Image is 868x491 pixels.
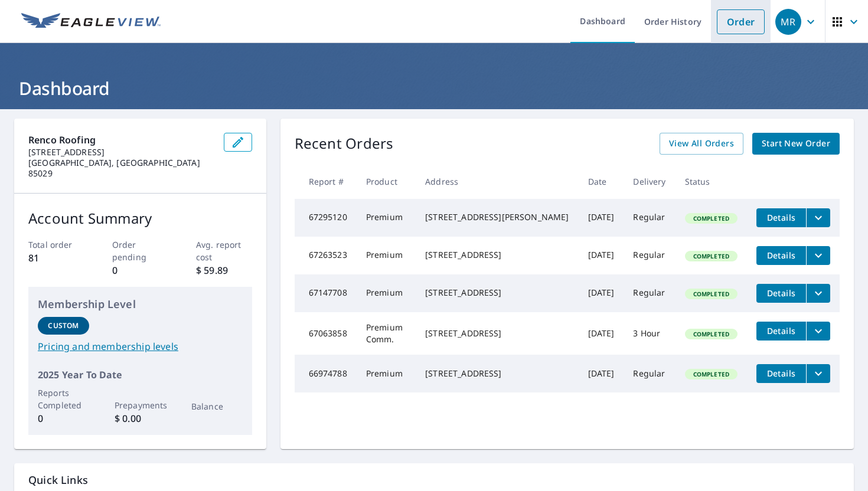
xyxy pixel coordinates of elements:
[756,246,806,265] button: detailsBtn-67263523
[756,284,806,303] button: detailsBtn-67147708
[115,399,166,411] p: Prepayments
[676,164,747,199] th: Status
[756,322,806,341] button: detailsBtn-67063858
[295,312,357,355] td: 67063858
[763,250,799,261] span: Details
[686,330,736,338] span: Completed
[48,320,79,331] p: Custom
[191,400,243,413] p: Balance
[28,158,214,179] p: [GEOGRAPHIC_DATA], [GEOGRAPHIC_DATA] 85029
[357,355,416,392] td: Premium
[425,211,569,223] div: [STREET_ADDRESS][PERSON_NAME]
[624,274,675,312] td: Regular
[357,312,416,355] td: Premium Comm.
[763,212,799,223] span: Details
[425,328,569,339] div: [STREET_ADDRESS]
[775,9,801,35] div: MR
[806,208,830,227] button: filesDropdownBtn-67295120
[21,13,161,31] img: EV Logo
[425,368,569,379] div: [STREET_ADDRESS]
[660,133,743,155] a: View All Orders
[624,355,675,392] td: Regular
[806,284,830,303] button: filesDropdownBtn-67147708
[38,339,243,353] a: Pricing and membership levels
[686,290,736,298] span: Completed
[806,364,830,383] button: filesDropdownBtn-66974788
[756,364,806,383] button: detailsBtn-66974788
[295,199,357,237] td: 67295120
[624,237,675,274] td: Regular
[579,355,624,392] td: [DATE]
[295,355,357,392] td: 66974788
[416,164,578,199] th: Address
[295,274,357,312] td: 67147708
[806,246,830,265] button: filesDropdownBtn-67263523
[686,214,736,222] span: Completed
[579,237,624,274] td: [DATE]
[28,147,214,158] p: [STREET_ADDRESS]
[196,263,252,277] p: $ 59.89
[112,238,168,263] p: Order pending
[196,238,252,263] p: Avg. report cost
[624,312,675,355] td: 3 Hour
[624,199,675,237] td: Regular
[38,411,89,425] p: 0
[295,237,357,274] td: 67263523
[38,296,243,312] p: Membership Level
[28,251,84,265] p: 81
[686,252,736,260] span: Completed
[763,287,799,299] span: Details
[28,473,840,487] p: Quick Links
[624,164,675,199] th: Delivery
[762,136,830,151] span: Start New Order
[763,368,799,379] span: Details
[752,133,840,155] a: Start New Order
[579,164,624,199] th: Date
[579,312,624,355] td: [DATE]
[669,136,734,151] span: View All Orders
[717,9,765,34] a: Order
[28,133,214,147] p: Renco Roofing
[295,164,357,199] th: Report #
[38,387,89,411] p: Reports Completed
[38,368,243,382] p: 2025 Year To Date
[28,238,84,251] p: Total order
[579,199,624,237] td: [DATE]
[28,208,252,229] p: Account Summary
[14,76,854,100] h1: Dashboard
[579,274,624,312] td: [DATE]
[756,208,806,227] button: detailsBtn-67295120
[686,370,736,378] span: Completed
[425,249,569,261] div: [STREET_ADDRESS]
[115,411,166,425] p: $ 0.00
[425,287,569,299] div: [STREET_ADDRESS]
[763,325,799,336] span: Details
[112,263,168,277] p: 0
[357,237,416,274] td: Premium
[295,133,394,155] p: Recent Orders
[357,199,416,237] td: Premium
[357,164,416,199] th: Product
[806,322,830,341] button: filesDropdownBtn-67063858
[357,274,416,312] td: Premium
